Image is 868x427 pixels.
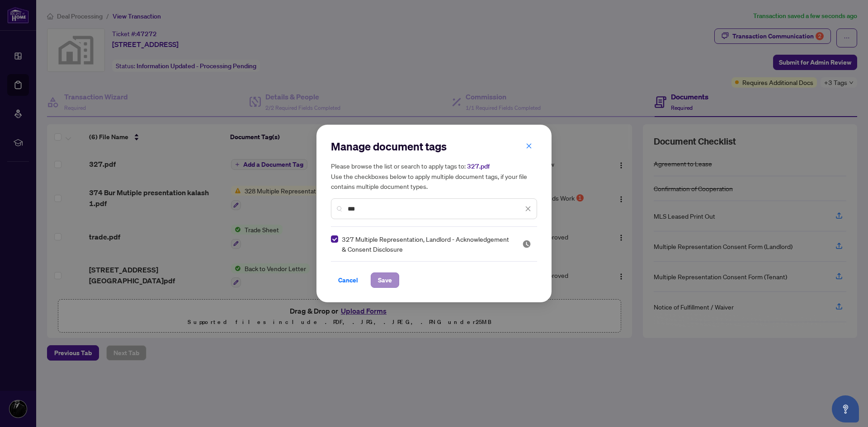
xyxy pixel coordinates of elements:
[522,239,531,249] img: status
[331,272,365,288] button: Cancel
[371,272,399,288] button: Save
[378,273,392,287] span: Save
[342,234,511,254] span: 327 Multiple Representation, Landlord - Acknowledgement & Consent Disclosure
[522,239,531,249] span: Pending Review
[526,143,532,149] span: close
[525,206,531,212] span: close
[331,161,537,191] h5: Please browse the list or search to apply tags to: Use the checkboxes below to apply multiple doc...
[338,273,358,287] span: Cancel
[331,139,537,154] h2: Manage document tags
[467,162,490,170] span: 327.pdf
[832,395,859,422] button: Open asap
